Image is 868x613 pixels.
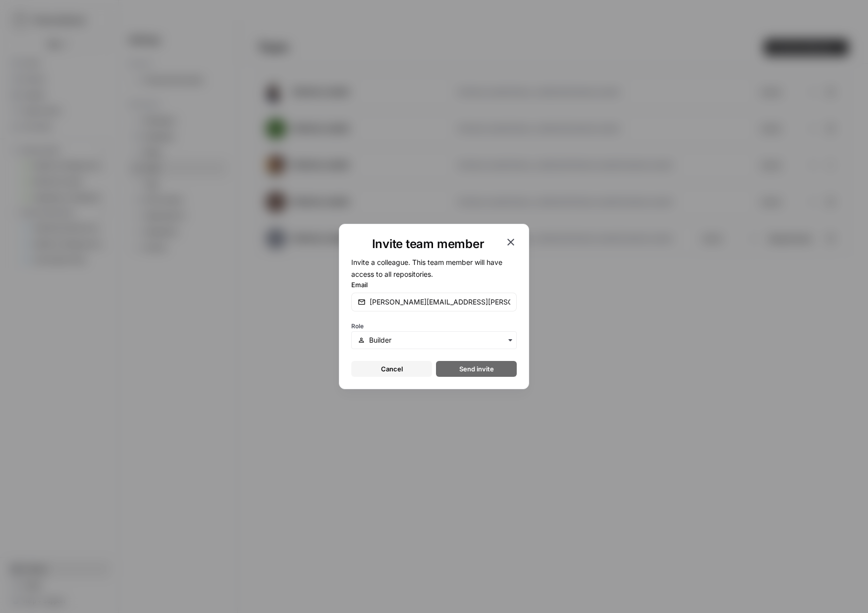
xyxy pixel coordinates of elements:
[351,236,505,252] h1: Invite team member
[381,364,403,374] span: Cancel
[351,258,502,278] span: Invite a colleague. This team member will have access to all repositories.
[370,297,510,307] input: email@company.com
[351,322,364,330] span: Role
[351,280,517,290] label: Email
[351,361,432,377] button: Cancel
[369,335,510,345] input: Builder
[459,364,494,374] span: Send invite
[436,361,517,377] button: Send invite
